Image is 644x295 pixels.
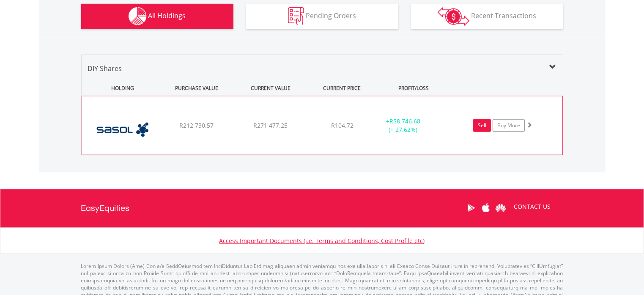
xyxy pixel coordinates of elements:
button: Pending Orders [246,4,398,29]
div: PROFIT/LOSS [378,80,450,96]
a: Access Important Documents (i.e. Terms and Conditions, Cost Profile etc) [219,237,425,245]
span: R104.72 [331,121,354,129]
span: R271 477.25 [253,121,288,129]
span: R212 730.57 [179,121,214,129]
a: EasyEquities [81,189,130,227]
span: R58 746.68 [389,117,420,125]
img: pending_instructions-wht.png [288,7,304,25]
span: DIY Shares [88,64,122,73]
div: CURRENT VALUE [235,80,307,96]
div: CURRENT PRICE [308,80,375,96]
button: Recent Transactions [411,4,563,29]
a: Google Play [464,195,479,221]
a: Sell [473,119,491,132]
a: Apple [479,195,493,221]
div: PURCHASE VALUE [161,80,233,96]
img: holdings-wht.png [129,7,147,25]
div: HOLDING [82,80,159,96]
a: Huawei [493,195,508,221]
button: All Holdings [81,4,233,29]
span: Recent Transactions [471,11,536,20]
img: transactions-zar-wht.png [438,7,469,26]
div: + (+ 27.62%) [371,117,435,134]
a: CONTACT US [508,195,557,219]
span: Pending Orders [306,11,356,20]
img: EQU.ZA.SOL.png [86,107,159,153]
span: All Holdings [148,11,186,20]
a: Buy More [493,119,525,132]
